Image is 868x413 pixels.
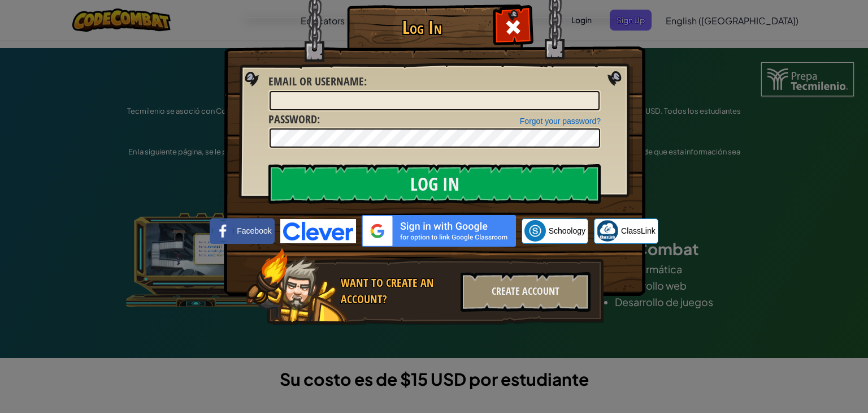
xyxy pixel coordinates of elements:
div: Want to create an account? [341,275,454,307]
span: Facebook [237,225,271,236]
input: Log In [268,164,601,204]
label: : [268,74,367,90]
a: Forgot your password? [520,117,601,126]
span: Schoology [549,225,585,236]
img: gplus_sso_button2.svg [362,215,516,247]
img: schoology.png [524,220,546,242]
img: facebook_small.png [212,220,234,242]
h1: Log In [350,18,494,37]
label: : [268,111,320,128]
span: Email or Username [268,74,364,89]
span: Password [268,111,317,127]
div: Create Account [461,272,591,312]
span: ClassLink [621,225,656,236]
img: clever-logo-blue.png [280,219,356,243]
img: classlink-logo-small.png [597,220,618,242]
